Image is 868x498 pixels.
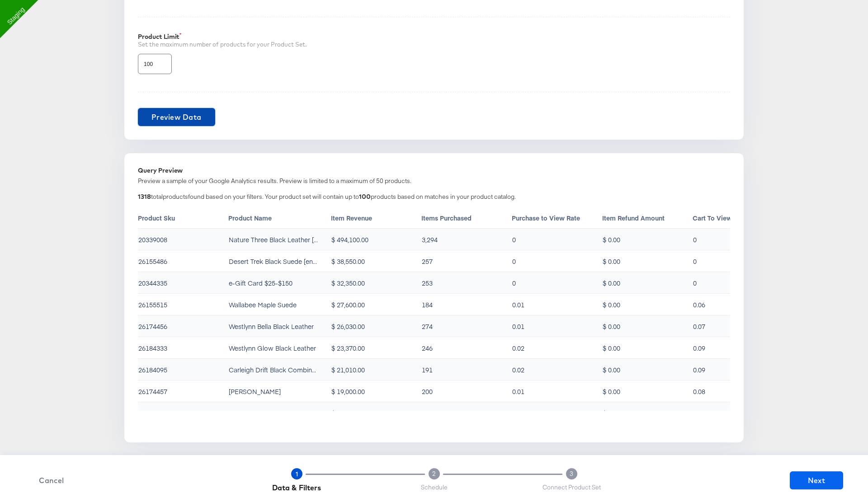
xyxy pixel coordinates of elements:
div: e-Gift Card $25-$150 [229,278,292,287]
div: 184 [422,300,433,309]
div: Westlynn Glow Black Leather [229,343,316,352]
div: Nature Three Black Leather [en_US] [229,235,319,244]
div: 26174457 [138,387,167,396]
span: Data & Filters [272,483,321,492]
th: Toggle SortBy [512,207,602,229]
th: Toggle SortBy [138,207,228,229]
div: $ 38,550.00 [331,257,365,266]
div: $ 0.00 [603,322,620,331]
div: Preview a sample of your Google Analytics results. Preview is limited to a maximum of 50 products. [138,177,730,185]
div: $ 0.00 [603,365,620,374]
span: Schedule [421,483,448,492]
div: 0.01 [512,322,524,331]
span: Next [793,474,840,487]
div: $ 0.00 [603,300,620,309]
div: $ 0.00 [603,235,620,244]
div: 26155486 [138,257,167,266]
div: 0.07 [693,409,705,418]
div: $ 0.00 [603,343,620,352]
div: 20339008 [138,235,167,244]
div: 26184097 [138,409,167,418]
div: 167 [422,409,433,418]
div: Cart To View Rate [693,213,783,222]
div: 26155515 [138,300,167,309]
button: Cancel [25,474,78,487]
button: Next [790,471,843,489]
div: 3,294 [422,235,438,244]
div: $ 32,350.00 [331,278,365,287]
th: Toggle SortBy [421,207,512,229]
div: 100 [359,193,371,200]
div: 0.08 [693,387,705,396]
span: Cancel [28,474,75,487]
div: $ 26,030.00 [331,322,365,331]
div: $ 0.00 [603,257,620,266]
div: $ 19,000.00 [331,387,365,396]
div: $ 18,370.00 [331,409,365,418]
div: Product Limit [138,33,730,40]
div: 0.02 [512,343,524,352]
div: $ 0.00 [603,409,620,418]
div: 274 [422,322,433,331]
div: 26174456 [138,322,167,331]
th: Toggle SortBy [602,207,693,229]
div: 0 [693,257,697,266]
div: Westlynn Bella Black Leather [229,322,314,331]
div: $ 0.00 [603,278,620,287]
th: Toggle SortBy [693,207,783,229]
th: Toggle SortBy [331,207,421,229]
div: 0 [693,235,697,244]
div: 0 [512,257,516,266]
span: 2 [432,470,436,478]
div: 0.01 [512,300,524,309]
span: 1 [296,470,298,478]
div: 0.09 [693,365,705,374]
div: 257 [422,257,433,266]
div: 0.01 [512,387,524,396]
span: Preview Data [151,111,202,123]
th: Toggle SortBy [228,207,331,229]
div: $ 494,100.00 [331,235,368,244]
div: $ 27,600.00 [331,300,365,309]
div: $ 0.00 [603,387,620,396]
button: Preview Data [138,108,215,126]
div: 0.07 [693,322,705,331]
span: Connect Product Set [542,483,601,492]
div: $ 23,370.00 [331,343,365,352]
div: Carleigh Drift Mushroom Combination [229,409,319,418]
div: 0.09 [693,343,705,352]
div: Product Sku [138,213,228,222]
div: 26184095 [138,365,167,374]
div: Desert Trek Black Suede [en_US] [229,257,319,266]
div: 0 [512,235,516,244]
div: 253 [422,278,433,287]
div: total products found based on your filters. Your product set will contain up to products based on... [138,193,730,203]
div: Item Refund Amount [602,213,693,222]
div: Items Purchased [421,213,512,222]
span: 3 [570,470,573,478]
div: 26184333 [138,343,167,352]
div: Item Revenue [331,213,421,222]
div: 0.06 [693,300,705,309]
div: 0 [693,278,697,287]
div: 20344335 [138,278,167,287]
div: Set the maximum number of products for your Product Set. [138,40,730,49]
div: 200 [422,387,433,396]
div: 1318 [138,193,151,200]
div: $ 21,010.00 [331,365,365,374]
div: 0.02 [512,365,524,374]
div: Wallabee Maple Suede [229,300,297,309]
div: 246 [422,343,433,352]
div: [PERSON_NAME] [229,387,281,396]
div: 191 [422,365,433,374]
div: Purchase to View Rate [512,213,602,222]
div: Carleigh Drift Black Combination [229,365,319,374]
div: 0.01 [512,409,524,418]
div: 0 [512,278,516,287]
div: Product Name [228,213,331,222]
div: Query Preview [138,167,730,174]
